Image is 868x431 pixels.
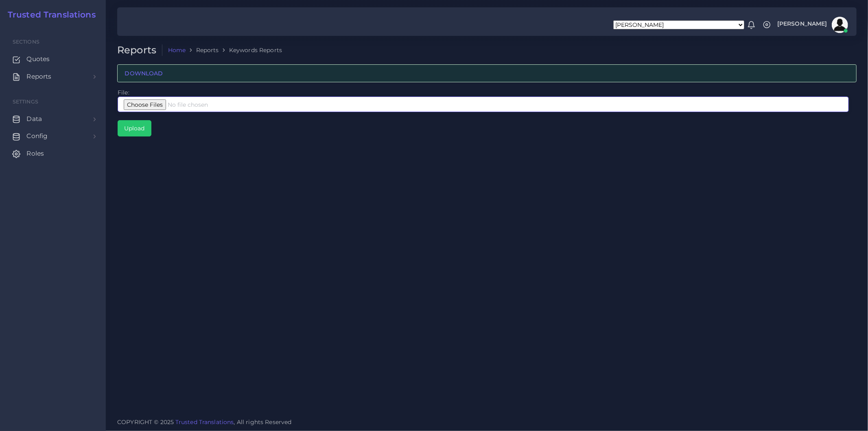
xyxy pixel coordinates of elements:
[26,132,48,141] span: Config
[26,149,44,158] span: Roles
[117,44,162,56] h2: Reports
[832,17,848,33] img: avatar
[125,70,163,77] a: DOWNLOAD
[117,88,849,137] td: File:
[26,55,50,64] span: Quotes
[6,128,100,145] a: Config
[234,418,292,427] span: , All rights Reserved
[6,110,100,128] a: Data
[168,46,186,54] a: Home
[13,99,38,105] span: Settings
[6,145,100,162] a: Roles
[2,10,96,20] a: Trusted Translations
[117,418,292,427] span: COPYRIGHT © 2025
[186,46,219,54] li: Reports
[26,114,42,123] span: Data
[26,72,51,81] span: Reports
[773,17,851,33] a: [PERSON_NAME]avatar
[219,46,282,54] li: Keywords Reports
[777,21,827,26] span: [PERSON_NAME]
[6,51,100,68] a: Quotes
[118,121,151,136] input: Upload
[13,39,39,45] span: Sections
[175,418,234,426] a: Trusted Translations
[6,68,100,85] a: Reports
